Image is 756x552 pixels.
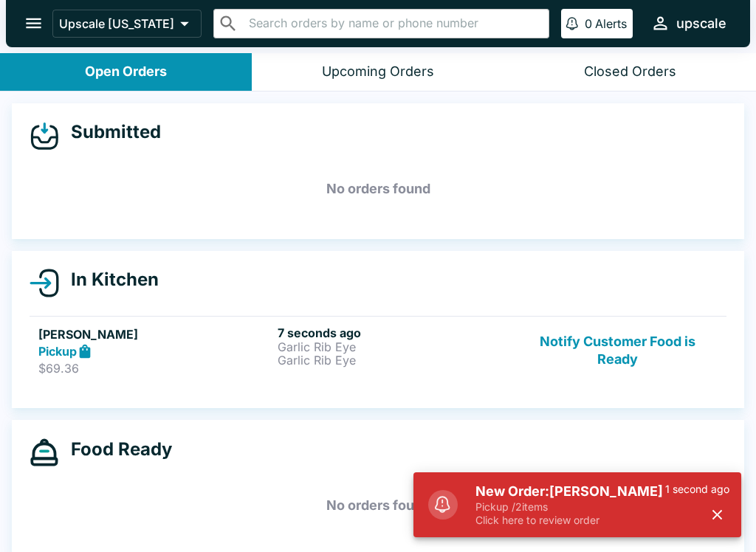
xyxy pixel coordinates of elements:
[278,353,511,367] p: Garlic Rib Eye
[475,500,665,514] p: Pickup / 2 items
[30,162,726,215] h5: No orders found
[322,63,434,80] div: Upcoming Orders
[38,361,272,376] p: $69.36
[30,316,726,385] a: [PERSON_NAME]Pickup$69.367 seconds agoGarlic Rib EyeGarlic Rib EyeNotify Customer Food is Ready
[665,483,729,496] p: 1 second ago
[585,16,592,31] p: 0
[59,16,174,31] p: Upscale [US_STATE]
[584,63,676,80] div: Closed Orders
[475,514,665,527] p: Click here to review order
[244,13,543,34] input: Search orders by name or phone number
[52,10,202,38] button: Upscale [US_STATE]
[59,121,161,143] h4: Submitted
[518,325,718,376] button: Notify Customer Food is Ready
[278,340,511,353] p: Garlic Rib Eye
[15,4,52,42] button: open drawer
[59,269,159,291] h4: In Kitchen
[475,483,665,500] h5: New Order: [PERSON_NAME]
[30,479,726,532] h5: No orders found
[38,325,272,343] h5: [PERSON_NAME]
[278,325,511,340] h6: 7 seconds ago
[645,7,732,39] button: upscale
[676,15,726,32] div: upscale
[38,344,77,359] strong: Pickup
[85,63,167,80] div: Open Orders
[59,438,172,460] h4: Food Ready
[595,16,627,31] p: Alerts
